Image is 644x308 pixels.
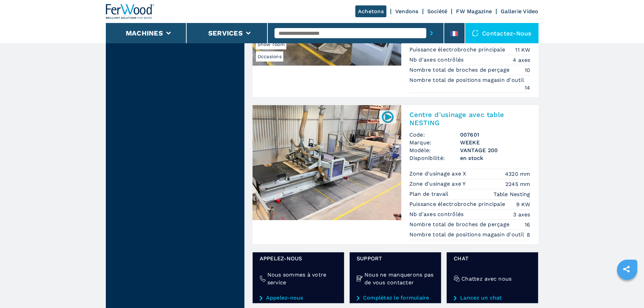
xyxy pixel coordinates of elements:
h3: VANTAGE 200 [460,146,530,154]
a: Société [427,8,448,15]
em: 14 [525,84,530,92]
span: Modèle: [409,146,460,154]
span: Appelez-nous [260,255,337,262]
h4: Nous ne manquerons pas de vous contacter [364,271,434,286]
img: Centre d'usinage avec table NESTING WEEKE VANTAGE 200 [253,105,401,220]
img: Ferwood [106,4,154,19]
em: 9 KW [516,200,530,208]
em: 4 axes [513,56,530,64]
a: Centre d'usinage avec table NESTING WEEKE VANTAGE 200007601Centre d'usinage avec table NESTINGCod... [253,105,539,244]
a: FW Magazine [456,8,492,15]
h3: 007601 [460,131,530,139]
p: Puissance électrobroche principale [409,46,507,53]
a: Achetons [355,5,386,17]
em: 2245 mm [505,180,530,188]
p: Nombre total de broches de perçage [409,66,511,74]
span: Code: [409,131,460,139]
p: Nombre total de positions magasin d'outil [409,76,526,84]
p: Nb d'axes contrôlés [409,211,466,218]
a: Appelez-nous [260,295,337,301]
p: Zone d'usinage axe X [409,170,468,177]
img: Chattez avec nous [454,276,460,282]
img: Nous ne manquerons pas de vous contacter [357,276,363,282]
em: 3 axes [513,211,530,218]
iframe: Chat [615,278,639,303]
em: Table Nesting [494,190,530,198]
span: Disponibilité: [409,154,460,162]
a: Complétez le formulaire [357,295,434,301]
img: Contactez-nous [472,30,479,37]
span: Show room [256,39,286,49]
span: Support [357,255,434,262]
p: Nb d'axes contrôlés [409,56,466,64]
a: Lancez un chat [454,295,531,301]
span: en stock [460,154,530,162]
em: 11 KW [515,46,530,54]
p: Plan de travail [409,190,450,198]
h4: Nous sommes à votre service [267,271,337,286]
h3: WEEKE [460,139,530,146]
button: Services [208,29,243,37]
em: 4320 mm [505,170,530,178]
p: Zone d'usinage axe Y [409,180,468,188]
button: submit-button [426,25,437,41]
img: 007601 [381,110,394,123]
p: Nombre total de broches de perçage [409,221,511,228]
h2: Centre d'usinage avec table NESTING [409,111,530,127]
a: sharethis [618,261,635,278]
button: Machines [126,29,163,37]
em: 8 [527,231,530,239]
span: Occasions [256,51,283,62]
em: 10 [525,66,530,74]
a: Gallerie Video [501,8,539,15]
div: Contactez-nous [465,23,539,43]
span: Chat [454,255,531,262]
h4: Chattez avec nous [461,275,511,283]
span: Marque: [409,139,460,146]
img: Nous sommes à votre service [260,276,266,282]
a: Vendons [395,8,419,15]
em: 16 [525,221,530,229]
p: Nombre total de positions magasin d'outil [409,231,526,238]
p: Puissance électrobroche principale [409,200,507,208]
